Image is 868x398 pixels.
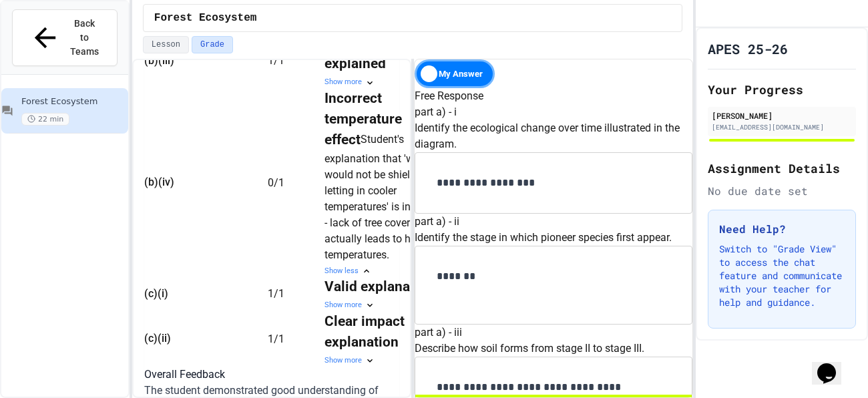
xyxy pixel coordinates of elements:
p: Identify the stage in which pioneer species first appear. [415,230,692,246]
span: / 1 [274,333,284,345]
p: Switch to "Grade View" to access the chat feature and communicate with your teacher for help and ... [719,242,845,309]
div: (b)(iv) [144,174,244,190]
span: 0 [268,176,274,188]
h2: Assignment Details [708,159,856,178]
div: No due date set [708,183,856,199]
div: Show more [324,77,445,88]
strong: Incorrect temperature effect [324,90,405,148]
h6: part a) - i [415,104,692,120]
div: [EMAIL_ADDRESS][DOMAIN_NAME] [712,122,852,132]
div: [PERSON_NAME] [712,110,852,122]
button: Back to Teams [12,9,118,66]
div: (c)(i) [144,286,244,302]
h6: Free Response [415,88,692,104]
span: 1 [268,333,274,345]
span: 22 min [21,113,69,126]
button: Grade [192,36,233,53]
span: / 1 [274,54,284,67]
span: Forest Ecosystem [21,96,126,108]
div: (c)(ii) [144,331,244,347]
h2: Your Progress [708,80,856,99]
span: Back to Teams [69,17,100,59]
div: Show less [324,266,445,277]
iframe: chat widget [812,345,855,385]
span: 1 [268,287,274,300]
h6: part a) - iii [415,325,692,341]
h6: part a) - ii [415,214,692,230]
h6: Overall Feedback [144,367,399,383]
strong: Clear impact explanation [324,313,408,350]
h1: APES 25-26 [708,39,788,58]
p: Describe how soil forms from stage II to stage III. [415,341,692,357]
button: Lesson [143,36,189,53]
span: / 1 [274,287,284,300]
span: / 1 [274,176,284,188]
span: 1 [268,54,274,67]
div: Student's explanation that 'water would not be shielded letting in cooler temperatures' is incorr... [324,88,445,263]
span: Forest Ecosystem [154,10,257,26]
strong: Valid explanation [324,278,435,294]
div: (b)(iii) [144,53,244,69]
div: Show more [324,355,445,367]
h3: Need Help? [719,221,845,237]
div: Show more [324,300,445,311]
p: Identify the ecological change over time illustrated in the diagram. [415,120,692,152]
